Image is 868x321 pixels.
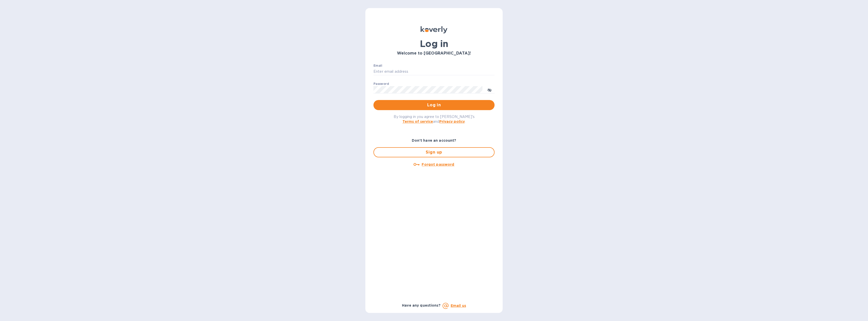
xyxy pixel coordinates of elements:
label: Email [373,64,382,67]
b: Have any questions? [402,303,441,307]
a: Terms of service [402,119,433,124]
button: Sign up [373,147,495,157]
span: Log in [377,102,491,108]
button: Log in [373,100,495,110]
button: toggle password visibility [484,85,495,95]
a: Email us [451,304,466,308]
u: Forgot password [422,162,454,166]
h3: Welcome to [GEOGRAPHIC_DATA]! [373,51,495,56]
input: Enter email address [373,68,495,76]
b: Don't have an account? [412,138,456,142]
a: Privacy policy [439,119,465,124]
img: Koverly [421,26,447,33]
span: Sign up [378,149,490,155]
h1: Log in [373,38,495,49]
span: By logging in you agree to [PERSON_NAME]'s and . [394,115,475,124]
label: Password [373,82,389,85]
